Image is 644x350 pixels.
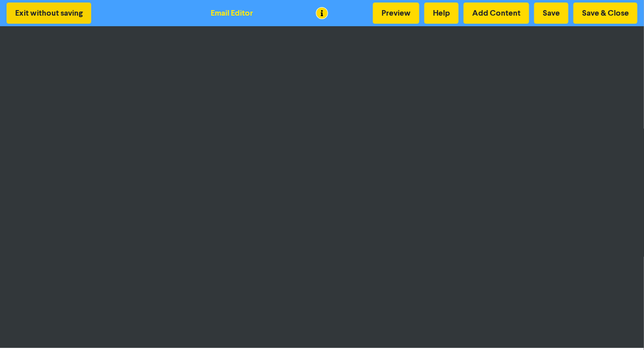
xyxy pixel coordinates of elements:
[424,3,459,24] button: Help
[211,7,253,19] div: Email Editor
[373,3,419,24] button: Preview
[534,3,568,24] button: Save
[464,3,529,24] button: Add Content
[7,3,91,24] button: Exit without saving
[573,3,637,24] button: Save & Close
